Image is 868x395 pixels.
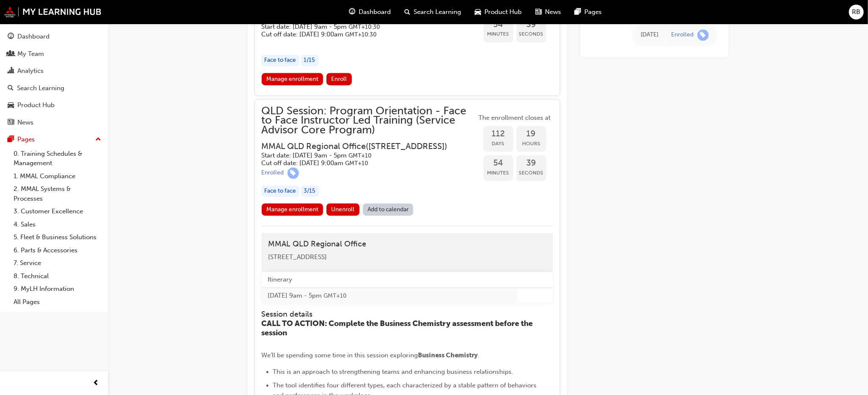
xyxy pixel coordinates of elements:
div: Enrolled [672,31,694,39]
div: Dashboard [17,32,50,41]
span: Australian Eastern Standard Time GMT+10 [346,160,368,167]
span: 54 [484,158,513,168]
span: [STREET_ADDRESS] [268,253,327,261]
span: Search Learning [414,7,461,17]
span: We’ll be spending some time in this session exploring [262,351,418,359]
span: Days [484,139,513,149]
span: RB [852,7,861,17]
span: This is an approach to strengthening teams and enhancing business relationships. [273,368,514,376]
div: Face to face [262,55,299,66]
img: mmal [4,6,102,17]
button: Enroll [326,73,352,85]
div: 3 / 15 [301,185,319,197]
span: Minutes [484,29,513,39]
a: 5. Fleet & Business Solutions [10,231,105,244]
a: 4. Sales [10,218,105,231]
a: Product Hub [3,97,105,113]
a: search-iconSearch Learning [398,3,468,21]
span: QLD Session: Program Orientation - Face to Face Instructor Led Training (Service Advisor Core Pro... [262,106,477,135]
h5: Start date: [DATE] 9am - 5pm [262,23,463,31]
a: 7. Service [10,257,105,270]
a: 8. Technical [10,270,105,283]
span: Australian Central Daylight Time GMT+10:30 [346,31,377,38]
div: Face to face [262,185,299,197]
span: Pages [584,7,602,17]
span: 39 [517,20,546,30]
span: 39 [517,158,546,168]
span: Unenroll [331,206,354,213]
button: Pages [3,132,105,147]
span: Business Chemistry [418,351,478,359]
span: search-icon [404,7,410,17]
div: Enrolled [262,169,284,177]
a: Manage enrollment [262,73,323,85]
span: The enrollment closes at [477,113,553,123]
a: Manage enrollment [262,203,323,215]
a: 0. Training Schedules & Management [10,147,105,170]
button: QLD Session: Program Orientation - Face to Face Instructor Led Training (Service Advisor Core Pro... [262,106,553,219]
span: up-icon [95,134,101,145]
button: DashboardMy TeamAnalyticsSearch LearningProduct HubNews [3,27,105,132]
span: news-icon [535,7,542,17]
span: Seconds [517,168,546,178]
span: car-icon [475,7,481,17]
span: pages-icon [575,7,581,17]
span: CALL TO ACTION: Complete the Business Chemistry assessment before the session [262,319,535,337]
h4: MMAL QLD Regional Office [268,240,546,249]
div: Search Learning [17,83,64,93]
span: prev-icon [93,378,100,389]
span: learningRecordVerb_ENROLL-icon [697,29,709,41]
h3: MMAL QLD Regional Office ( [STREET_ADDRESS] ) [262,141,463,151]
a: Dashboard [3,29,105,44]
span: Dashboard [359,7,391,17]
span: people-icon [8,50,14,58]
span: Minutes [484,168,513,178]
a: Search Learning [3,80,105,96]
span: . [478,351,480,359]
span: car-icon [8,102,14,109]
span: search-icon [8,85,14,92]
span: guage-icon [349,7,355,17]
span: news-icon [8,119,14,127]
a: 9. MyLH Information [10,282,105,296]
h5: Cut off date: [DATE] 9:00am [262,159,463,167]
h5: Start date: [DATE] 9am - 5pm [262,152,463,160]
a: 2. MMAL Systems & Processes [10,182,105,205]
span: Seconds [517,29,546,39]
a: Analytics [3,63,105,79]
span: pages-icon [8,136,14,144]
div: News [17,118,33,127]
a: Add to calendar [363,203,414,215]
a: guage-iconDashboard [342,3,398,21]
span: 19 [517,129,546,139]
a: car-iconProduct Hub [468,3,528,21]
div: Tue Aug 19 2025 13:04:32 GMT+1000 (Australian Eastern Standard Time) [641,30,659,40]
span: chart-icon [8,67,14,75]
div: My Team [17,49,44,59]
span: Australian Eastern Standard Time GMT+10 [349,152,372,159]
span: Enroll [331,75,347,83]
a: 3. Customer Excellence [10,205,105,218]
a: News [3,115,105,130]
a: 1. MMAL Compliance [10,170,105,183]
div: Analytics [17,66,44,76]
span: 112 [484,129,513,139]
span: guage-icon [8,33,14,41]
div: 1 / 15 [301,55,318,66]
a: 6. Parts & Accessories [10,244,105,257]
span: Australian Eastern Standard Time GMT+10 [324,292,347,299]
a: pages-iconPages [568,3,608,21]
span: News [545,7,561,17]
div: Product Hub [17,100,55,110]
span: 54 [484,20,513,30]
h5: Cut off date: [DATE] 9:00am [262,30,463,39]
a: All Pages [10,296,105,309]
a: news-iconNews [528,3,568,21]
th: Itinerary [262,272,517,287]
span: Hours [517,139,546,149]
td: [DATE] 9am - 5pm [262,287,517,303]
span: learningRecordVerb_ENROLL-icon [287,167,299,179]
div: Pages [17,135,35,144]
